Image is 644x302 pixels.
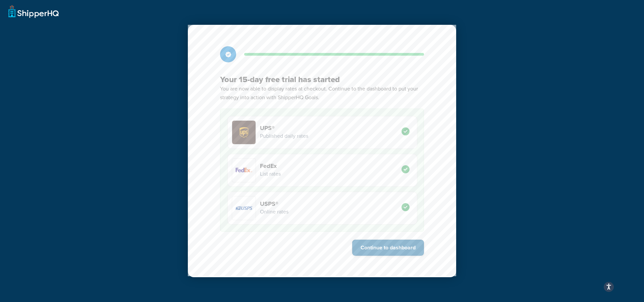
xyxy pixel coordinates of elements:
[260,132,308,140] p: Published daily rates
[220,84,424,102] p: You are now able to display rates at checkout. Continue to the dashboard to put your strategy int...
[260,200,288,207] h4: USPS®
[260,207,288,216] p: Online rates
[260,124,308,132] h4: UPS®
[220,74,424,84] h3: Your 15-day free trial has started
[352,240,424,256] button: Continue to dashboard
[260,170,281,178] p: List rates
[260,162,281,170] h4: FedEx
